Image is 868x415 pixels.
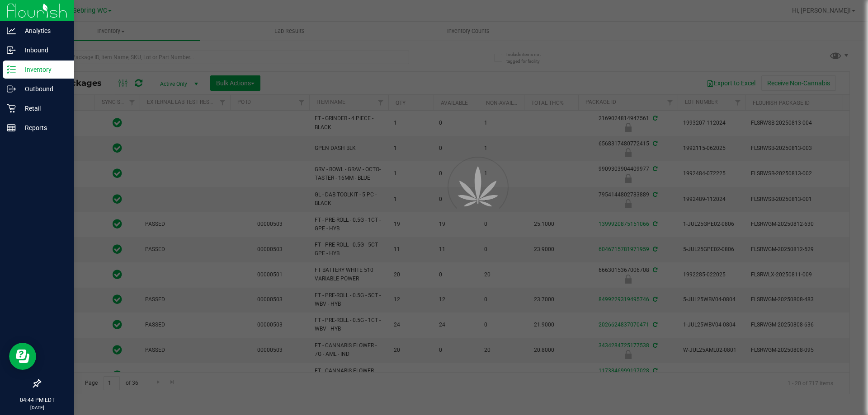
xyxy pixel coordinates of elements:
inline-svg: Retail [7,104,16,113]
inline-svg: Inbound [7,46,16,55]
p: Inventory [16,64,70,75]
p: Inbound [16,45,70,56]
inline-svg: Reports [7,123,16,132]
p: Reports [16,122,70,133]
p: 04:44 PM EDT [4,396,70,404]
iframe: Resource center [9,343,36,370]
p: [DATE] [4,404,70,411]
inline-svg: Outbound [7,84,16,93]
inline-svg: Analytics [7,26,16,35]
inline-svg: Inventory [7,65,16,74]
p: Retail [16,103,70,114]
p: Analytics [16,25,70,36]
p: Outbound [16,84,70,94]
